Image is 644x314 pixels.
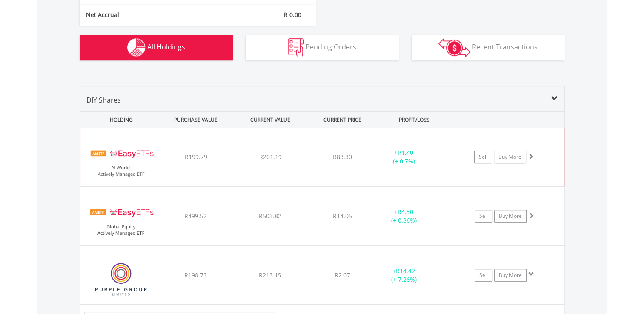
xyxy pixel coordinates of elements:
div: PURCHASE VALUE [160,112,232,128]
img: EQU.ZA.EASYAI.png [85,139,158,184]
span: R14.42 [396,267,415,275]
span: Recent Transactions [472,42,538,51]
div: Net Accrual [80,11,218,19]
span: R1.40 [398,148,413,157]
img: pending_instructions-wht.png [288,38,304,57]
span: R 0.00 [284,11,301,19]
img: EQU.ZA.PPE.png [84,257,157,302]
div: PROFIT/LOSS [378,112,451,128]
img: EQU.ZA.EASYGE.png [84,197,157,243]
a: Buy More [494,210,527,223]
span: R198.73 [184,271,207,279]
span: R14.05 [333,212,352,220]
span: R4.30 [398,208,413,216]
button: Pending Orders [246,35,399,60]
span: R213.15 [259,271,281,279]
span: R503.82 [259,212,281,220]
span: Pending Orders [306,42,356,51]
a: Sell [474,151,492,163]
div: + (+ 0.7%) [372,148,435,166]
span: R83.30 [333,153,352,161]
a: Buy More [494,151,526,163]
span: R499.52 [184,212,207,220]
img: transactions-zar-wht.png [438,38,470,57]
button: All Holdings [80,35,233,60]
button: Recent Transactions [412,35,565,60]
a: Sell [475,269,492,282]
div: CURRENT PRICE [308,112,376,128]
span: R199.79 [184,153,207,161]
div: + (+ 0.86%) [372,208,436,225]
div: + (+ 7.26%) [372,267,436,284]
a: Sell [475,210,492,223]
div: HOLDING [80,112,158,128]
span: All Holdings [147,42,185,51]
span: DIY Shares [86,95,121,105]
a: Buy More [494,269,527,282]
span: R201.19 [259,153,281,161]
div: CURRENT VALUE [234,112,307,128]
img: holdings-wht.png [127,38,146,57]
span: R2.07 [335,271,350,279]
